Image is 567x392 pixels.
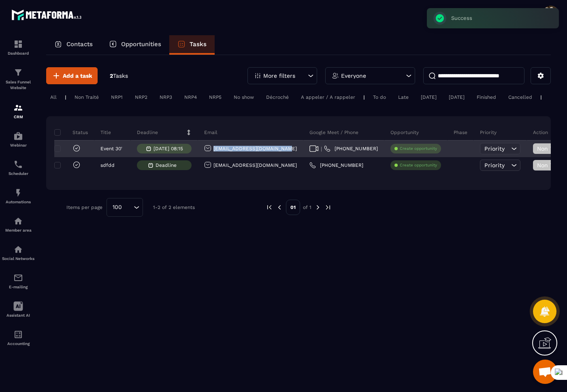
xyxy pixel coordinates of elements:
[454,129,467,136] p: Phase
[540,94,542,100] p: |
[369,92,390,102] div: To do
[480,129,497,136] p: Priority
[107,198,143,217] div: Search for option
[46,35,101,55] a: Contacts
[309,162,363,168] a: [PHONE_NUMBER]
[110,72,128,80] p: 2
[2,341,34,346] p: Accounting
[131,92,151,102] div: NRP2
[101,35,169,55] a: Opportunities
[2,210,34,239] a: automationsautomationsMember area
[2,256,34,261] p: Social Networks
[169,35,215,55] a: Tasks
[113,72,128,79] span: Tasks
[400,146,437,151] p: Create opportunity
[100,146,122,151] p: Event 30'
[2,115,34,119] p: CRM
[153,146,183,151] p: [DATE] 08:15
[2,239,34,267] a: social-networksocial-networkSocial Networks
[153,205,195,210] p: 1-2 of 2 elements
[324,204,332,211] img: next
[2,51,34,55] p: Dashboard
[309,129,358,136] p: Google Meet / Phone
[262,92,293,102] div: Décroché
[321,146,322,152] span: |
[13,188,23,198] img: automations
[66,205,102,210] p: Items per page
[156,162,181,168] span: Deadline
[263,73,295,79] p: More filters
[100,162,115,168] p: sdfdd
[66,40,93,48] p: Contacts
[13,160,23,169] img: scheduler
[484,162,505,168] span: Priority
[190,40,207,48] p: Tasks
[314,204,322,211] img: next
[2,143,34,147] p: Webinar
[110,203,125,212] span: 100
[230,92,258,102] div: No show
[13,131,23,141] img: automations
[2,33,34,62] a: formationformationDashboard
[13,103,23,113] img: formation
[56,129,88,136] p: Status
[13,330,23,339] img: accountant
[107,92,127,102] div: NRP1
[13,68,23,77] img: formation
[13,216,23,226] img: automations
[2,79,34,91] p: Sales Funnel Website
[533,360,557,384] div: Mở cuộc trò chuyện
[2,313,34,317] p: Assistant AI
[2,182,34,210] a: automationsautomationsAutomations
[100,129,111,136] p: Title
[13,273,23,283] img: email
[504,92,536,102] div: Cancelled
[137,129,158,136] p: Deadline
[121,40,161,48] p: Opportunities
[2,228,34,232] p: Member area
[63,72,92,80] span: Add a task
[2,62,34,97] a: formationformationSales Funnel Website
[13,245,23,254] img: social-network
[266,204,273,211] img: prev
[2,153,34,182] a: schedulerschedulerScheduler
[473,92,500,102] div: Finished
[533,129,548,136] p: Action
[286,200,300,215] p: 01
[390,129,419,136] p: Opportunity
[2,295,34,324] a: Assistant AI
[70,92,103,102] div: Non Traité
[180,92,201,102] div: NRP4
[65,94,66,100] p: |
[2,97,34,125] a: formationformationCRM
[445,92,469,102] div: [DATE]
[484,145,505,152] span: Priority
[400,162,437,168] p: Create opportunity
[2,171,34,176] p: Scheduler
[341,73,366,79] p: Everyone
[417,92,441,102] div: [DATE]
[125,203,132,212] input: Search for option
[2,267,34,295] a: emailemailE-mailing
[46,92,61,102] div: All
[2,324,34,352] a: accountantaccountantAccounting
[303,204,311,211] p: of 1
[46,67,98,84] button: Add a task
[2,285,34,289] p: E-mailing
[156,92,176,102] div: NRP3
[2,200,34,204] p: Automations
[363,94,365,100] p: |
[394,92,413,102] div: Late
[276,204,283,211] img: prev
[205,92,226,102] div: NRP5
[324,145,378,152] a: [PHONE_NUMBER]
[11,7,84,22] img: logo
[2,125,34,153] a: automationsautomationsWebinar
[297,92,359,102] div: A appeler / A rappeler
[13,39,23,49] img: formation
[204,129,217,136] p: Email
